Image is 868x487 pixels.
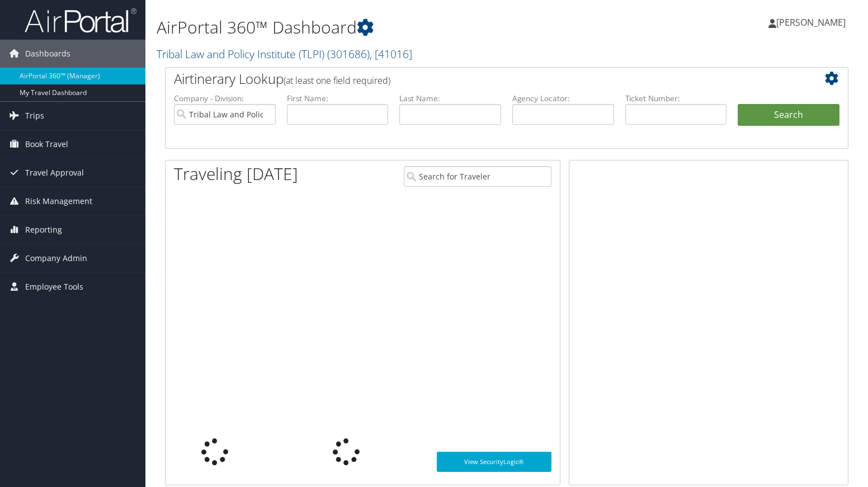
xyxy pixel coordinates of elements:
h1: AirPortal 360™ Dashboard [157,16,624,39]
label: Company - Division: [174,93,276,104]
span: ( 301686 ) [327,46,370,62]
span: [PERSON_NAME] [776,16,846,29]
label: First Name: [287,93,389,104]
span: Book Travel [25,130,68,158]
span: Travel Approval [25,159,84,187]
a: View SecurityLogic® [437,452,551,472]
span: Risk Management [25,187,92,215]
span: Dashboards [25,40,70,68]
span: Reporting [25,216,62,244]
label: Ticket Number: [625,93,727,104]
a: [PERSON_NAME] [768,6,857,39]
span: (at least one field required) [284,74,390,87]
img: airportal-logo.png [25,7,136,34]
label: Last Name: [399,93,501,104]
span: Company Admin [25,244,87,272]
span: Employee Tools [25,273,83,301]
a: Tribal Law and Policy Institute (TLPI) [157,46,412,62]
h2: Airtinerary Lookup [174,69,782,88]
h1: Traveling [DATE] [174,162,298,186]
span: , [ 41016 ] [370,46,412,62]
input: Search for Traveler [404,166,551,187]
span: Trips [25,102,44,130]
label: Agency Locator: [512,93,614,104]
button: Search [738,104,839,126]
